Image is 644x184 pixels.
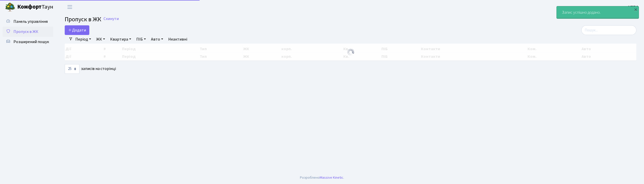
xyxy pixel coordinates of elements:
span: Таун [17,3,53,11]
a: Період [73,35,93,44]
img: logo.png [5,2,15,12]
select: записів на сторінці [65,64,79,74]
span: Пропуск в ЖК [13,29,38,34]
a: Панель управління [3,16,53,27]
a: ЖК [94,35,107,44]
span: Додати [68,27,86,33]
div: × [633,7,638,12]
b: Комфорт [17,3,42,11]
span: Пропуск в ЖК [65,15,101,24]
button: Переключити навігацію [63,3,76,11]
div: Розроблено . [300,175,344,180]
span: Розширений пошук [13,39,49,45]
a: Massive Kinetic [320,175,343,180]
a: КПП4 [628,4,638,10]
img: Обробка... [347,48,355,56]
a: Пропуск в ЖК [3,27,53,37]
a: Додати [65,25,89,35]
a: Авто [149,35,165,44]
a: Квартира [108,35,133,44]
a: Розширений пошук [3,37,53,47]
input: Пошук... [581,25,636,35]
div: Запис успішно додано. [557,6,639,19]
a: ПІБ [134,35,148,44]
a: Неактивні [166,35,189,44]
span: Панель управління [13,19,48,24]
a: Скинути [104,16,119,21]
label: записів на сторінці [65,64,116,74]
